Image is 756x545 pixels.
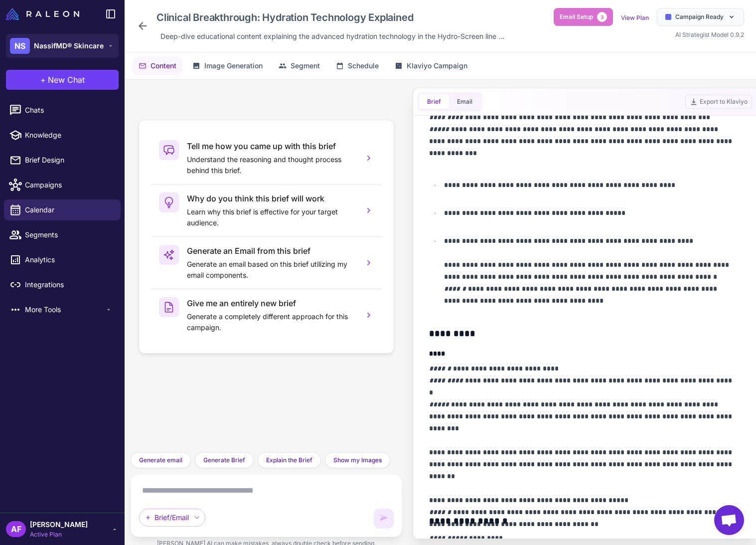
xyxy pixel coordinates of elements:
a: Segments [4,224,121,245]
button: Segment [273,56,326,75]
span: Explain the Brief [266,456,312,465]
div: Brief/Email [139,509,205,527]
p: Learn why this brief is effective for your target audience. [187,206,356,228]
h3: Tell me how you came up with this brief [187,140,356,152]
h3: Why do you think this brief will work [187,192,356,204]
span: Brief Design [25,155,113,166]
button: Show my Images [325,452,390,468]
h3: Give me an entirely new brief [187,297,356,309]
span: Chats [25,105,113,116]
span: + [40,74,46,86]
span: Segments [25,229,113,240]
div: NS [10,38,30,54]
a: Brief Design [4,150,121,171]
span: Campaign Ready [675,12,724,21]
a: View Plan [621,14,649,21]
span: Show my Images [333,456,382,465]
button: Export to Klaviyo [685,95,752,109]
span: Integrations [25,279,113,290]
span: Analytics [25,254,113,265]
a: Campaigns [4,175,121,195]
button: Explain the Brief [258,452,321,468]
span: [PERSON_NAME] [30,519,88,530]
span: Image Generation [204,60,263,71]
span: 3 [597,12,607,22]
button: Klaviyo Campaign [389,56,473,75]
button: Brief [419,94,449,109]
button: NSNassifMD® Skincare [6,34,119,58]
div: AF [6,521,26,537]
a: Calendar [4,199,121,220]
span: Knowledge [25,130,113,141]
span: Email Setup [560,12,593,21]
p: Generate a completely different approach for this campaign. [187,311,356,333]
span: Campaigns [25,180,113,190]
button: Generate email [131,452,191,468]
p: Generate an email based on this brief utilizing my email components. [187,259,356,281]
a: Open chat [714,505,744,535]
span: Klaviyo Campaign [407,60,467,71]
span: Content [151,60,176,71]
span: Active Plan [30,530,88,539]
span: AI Strategist Model 0.9.2 [675,31,744,38]
span: NassifMD® Skincare [34,40,104,51]
a: Integrations [4,274,121,295]
a: Knowledge [4,125,121,146]
span: Calendar [25,204,113,215]
div: Click to edit description [156,29,508,44]
span: New Chat [48,74,85,86]
button: Email [449,94,480,109]
button: Email Setup3 [554,8,613,26]
span: Schedule [348,60,379,71]
a: Analytics [4,249,121,270]
span: Generate Brief [203,456,245,465]
span: Deep-dive educational content explaining the advanced hydration technology in the Hydro-Screen li... [160,31,504,42]
img: Raleon Logo [6,8,79,20]
button: Image Generation [186,56,269,75]
button: +New Chat [6,70,119,90]
p: Understand the reasoning and thought process behind this brief. [187,154,356,176]
a: Chats [4,100,121,121]
button: Schedule [330,56,385,75]
span: Segment [291,60,320,71]
button: Content [133,56,182,75]
button: Generate Brief [195,452,254,468]
span: More Tools [25,304,105,315]
div: Click to edit campaign name [152,8,508,27]
span: Generate email [139,456,182,465]
h3: Generate an Email from this brief [187,245,356,257]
